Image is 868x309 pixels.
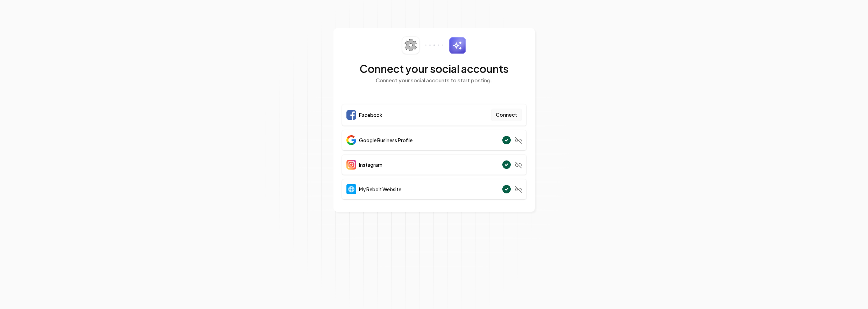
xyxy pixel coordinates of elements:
[346,184,356,194] img: Website
[346,110,356,120] img: Facebook
[491,109,522,121] button: Connect
[342,76,526,84] p: Connect your social accounts to start posting.
[359,111,382,118] span: Facebook
[359,137,413,144] span: Google Business Profile
[449,37,466,54] img: sparkles.svg
[342,62,526,75] h2: Connect your social accounts
[359,186,401,193] span: My Rebolt Website
[359,161,382,168] span: Instagram
[346,135,356,145] img: Google
[425,44,443,46] img: connector-dots.svg
[346,160,356,170] img: Instagram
